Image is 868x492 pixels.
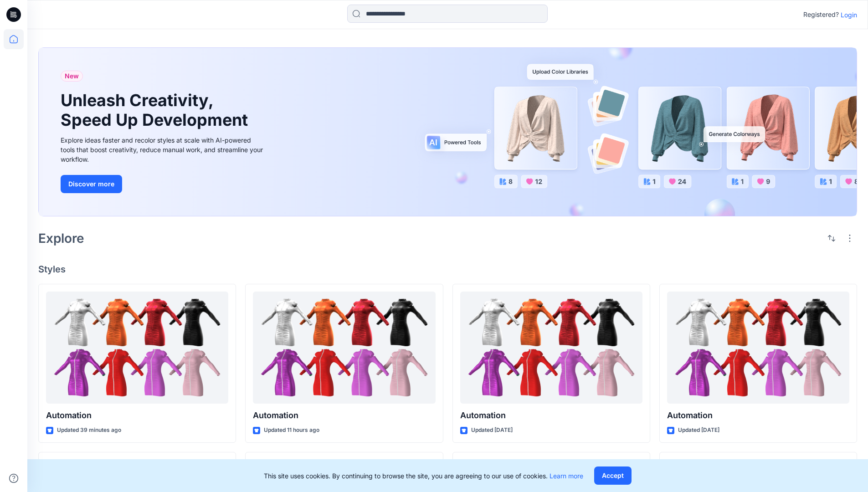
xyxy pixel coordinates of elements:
[550,472,583,480] a: Learn more
[65,71,79,82] span: New
[46,409,228,422] p: Automation
[264,471,583,481] p: This site uses cookies. By continuing to browse the site, you are agreeing to our use of cookies.
[471,425,513,435] p: Updated [DATE]
[594,466,632,485] button: Accept
[38,264,857,275] h4: Styles
[667,292,849,404] a: Automation
[61,135,266,164] div: Explore ideas faster and recolor styles at scale with AI-powered tools that boost creativity, red...
[253,292,435,404] a: Automation
[61,175,266,193] a: Discover more
[841,10,857,20] p: Login
[57,425,121,435] p: Updated 39 minutes ago
[253,409,435,422] p: Automation
[46,292,228,404] a: Automation
[460,292,642,404] a: Automation
[61,91,252,130] h1: Unleash Creativity, Speed Up Development
[667,409,849,422] p: Automation
[38,231,84,246] h2: Explore
[803,9,839,20] p: Registered?
[264,425,319,435] p: Updated 11 hours ago
[678,425,719,435] p: Updated [DATE]
[61,175,122,193] button: Discover more
[460,409,642,422] p: Automation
